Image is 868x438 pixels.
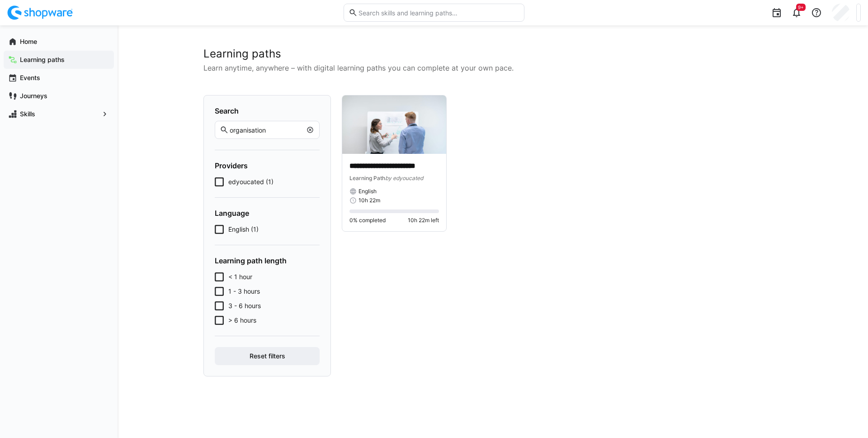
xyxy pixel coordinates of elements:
[203,62,782,73] p: Learn anytime, anywhere – with digital learning paths you can complete at your own pace.
[228,272,252,281] span: < 1 hour
[248,352,287,361] span: Reset filters
[349,175,385,181] span: Learning Path
[359,188,377,195] span: English
[215,106,320,115] h4: Search
[385,175,423,181] span: by edyoucated
[228,301,261,310] span: 3 - 6 hours
[349,217,386,224] span: 0% completed
[229,126,302,134] input: Search Learning paths
[215,256,320,265] h4: Learning path length
[358,9,519,17] input: Search skills and learning paths…
[359,197,380,204] span: 10h 22m
[228,287,260,296] span: 1 - 3 hours
[215,161,320,170] h4: Providers
[228,177,274,186] span: edyoucated (1)
[342,95,446,154] img: image
[408,217,439,224] span: 10h 22m left
[215,209,320,218] h4: Language
[798,5,804,10] span: 9+
[215,347,320,365] button: Reset filters
[228,316,256,325] span: > 6 hours
[203,47,782,61] h2: Learning paths
[228,225,259,234] span: English (1)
